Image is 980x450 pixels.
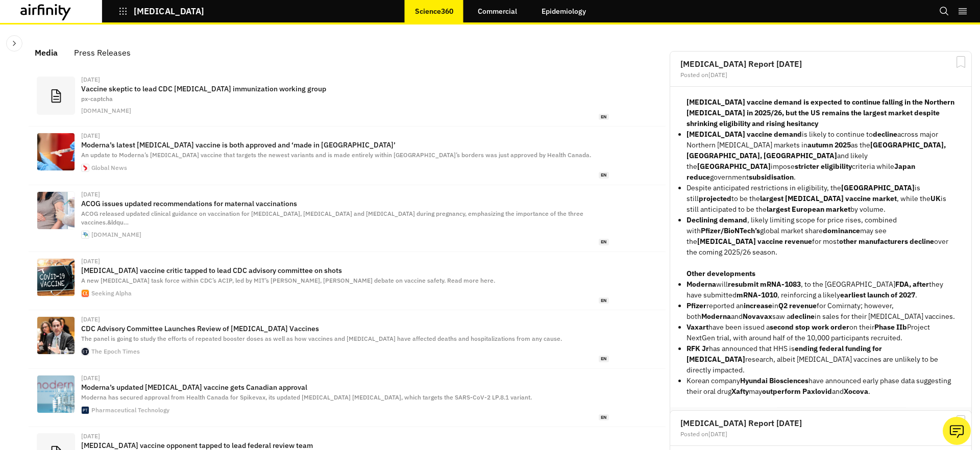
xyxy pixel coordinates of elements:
svg: Bookmark Report [954,56,967,68]
p: ACOG issues updated recommendations for maternal vaccinations [81,199,609,208]
div: Press Releases [74,45,131,60]
strong: outperform Paxlovid [762,387,832,396]
strong: [GEOGRAPHIC_DATA] [841,183,915,192]
strong: Other developments [687,269,755,278]
div: [DATE] [81,316,609,322]
strong: Phase IIb [874,322,907,332]
a: [DATE][MEDICAL_DATA] vaccine critic tapped to lead CDC advisory committee on shotsA new [MEDICAL_... [29,252,666,310]
div: [DATE] [81,258,609,264]
svg: Bookmark Report [954,415,967,428]
strong: mRNA-1010 [737,290,777,299]
p: Science360 [415,7,453,15]
span: ACOG released updated clinical guidance on vaccination for [MEDICAL_DATA], [MEDICAL_DATA] and [ME... [81,210,583,226]
div: Media [35,45,58,60]
div: [DATE] [81,375,609,381]
strong: [MEDICAL_DATA] vaccine revenue [697,237,812,246]
div: [DATE] [81,433,609,439]
div: [DOMAIN_NAME] [91,232,141,238]
p: Despite anticipated restrictions in eligibility, the is still to be the , while the is still anti... [687,183,955,215]
span: The panel is going to study the efforts of repeated booster doses as well as how vaccines and [ME... [81,335,562,342]
img: cropped-Pharmaceutical-Technology-Favicon-300x300.png [82,407,89,414]
strong: Moderna [687,280,716,289]
img: favicon-192x192.png [82,290,89,297]
a: [DATE]Moderna’s latest [MEDICAL_DATA] vaccine is both approved and ‘made in [GEOGRAPHIC_DATA]’An ... [29,127,666,185]
strong: largest European market [767,205,850,214]
a: [DATE]ACOG issues updated recommendations for maternal vaccinationsACOG released updated clinical... [29,185,666,252]
img: 134ef81f5668dc78080f6bd19ca2310b [82,164,89,171]
strong: Hyundai Biosciences [740,376,808,385]
strong: projected [699,194,731,203]
p: has announced that HHS is research, albeit [MEDICAL_DATA] vaccines are unlikely to be directly im... [687,343,955,376]
h2: [MEDICAL_DATA] Report [DATE] [680,60,961,68]
strong: largest [MEDICAL_DATA] vaccine market [760,194,897,203]
p: , likely limiting scope for price rises, combined with global market share may see the for most o... [687,215,955,258]
h2: [MEDICAL_DATA] Report [DATE] [680,419,961,427]
p: [MEDICAL_DATA] vaccine opponent tapped to lead federal review team [81,441,609,449]
strong: Xafty [731,387,749,396]
strong: increase [744,301,772,310]
p: Moderna’s latest [MEDICAL_DATA] vaccine is both approved and ‘made in [GEOGRAPHIC_DATA]’ [81,141,609,149]
strong: resubmit mRNA-1083 [728,280,801,289]
p: [MEDICAL_DATA] vaccine critic tapped to lead CDC advisory committee on shots [81,266,609,274]
p: CDC Advisory Committee Launches Review of [MEDICAL_DATA] Vaccines [81,324,609,333]
div: Posted on [DATE] [680,72,961,78]
div: [DATE] [81,191,609,197]
strong: Declining demand [687,215,747,224]
strong: FDA, after [895,280,929,289]
span: en [599,414,609,421]
div: Global News [91,165,127,171]
span: en [599,239,609,245]
a: [DATE]Vaccine skeptic to lead CDC [MEDICAL_DATA] immunization working grouppx-captcha[DOMAIN_NAME]en [29,70,666,127]
span: px-captcha [81,95,113,103]
strong: Vaxart [687,322,708,332]
strong: decline [790,312,815,321]
strong: [GEOGRAPHIC_DATA] [697,162,771,171]
img: id5905687-GettyImages-2221367411-sb-1080x720.jpg [37,317,75,354]
div: Pharmaceutical Technology [91,407,169,413]
button: Ask our analysts [943,417,971,445]
div: [DATE] [81,133,609,139]
a: [DATE]CDC Advisory Committee Launches Review of [MEDICAL_DATA] VaccinesThe panel is going to stud... [29,310,666,368]
button: Search [939,3,949,20]
strong: second stop work order [770,322,849,332]
strong: earliest launch of 2027 [840,290,915,299]
strong: Moderna [701,312,731,321]
strong: Q2 revenue [778,301,817,310]
strong: dominance [823,226,860,235]
strong: subsidisation [749,172,794,182]
a: [DATE]Moderna’s updated [MEDICAL_DATA] vaccine gets Canadian approvalModerna has secured approval... [29,369,666,427]
img: healioandroid.png [82,231,89,238]
strong: [MEDICAL_DATA] vaccine demand is expected to continue falling in the Northern [MEDICAL_DATA] in 2... [687,97,954,128]
span: en [599,172,609,179]
div: The Epoch Times [91,348,140,355]
p: Korean company have announced early phase data suggesting their oral drug may and . [687,376,955,397]
span: en [599,297,609,304]
p: reported an in for Comirnaty; however, both and saw a in sales for their [MEDICAL_DATA] vaccines. [687,301,955,322]
span: Moderna has secured approval from Health Canada for Spikevax, its updated [MEDICAL_DATA] [MEDICAL... [81,393,532,401]
div: [DOMAIN_NAME] [81,108,131,114]
button: [MEDICAL_DATA] [118,3,204,20]
p: Moderna’s updated [MEDICAL_DATA] vaccine gets Canadian approval [81,383,609,391]
p: have been issued a on their Project NextGen trial, with around half of the 10,000 participants re... [687,322,955,343]
img: favicon.6341f3c4.ico [82,348,89,355]
button: Close Sidebar [6,35,22,52]
img: moderna-shutterstock_1929422717.jpg [37,376,75,413]
strong: Xocova [844,387,868,396]
img: vaccineinjectiontopregnantwoman_stock.jpg [37,192,75,229]
span: en [599,356,609,362]
p: [MEDICAL_DATA] [134,7,204,16]
strong: UK [930,194,941,203]
strong: autumn 2025 [807,140,851,149]
div: Seeking Alpha [91,290,132,296]
span: en [599,114,609,120]
strong: [MEDICAL_DATA] vaccine demand [687,130,802,139]
div: [DATE] [81,77,609,83]
li: is likely to continue to across major Northern [MEDICAL_DATA] markets in as the and likely the im... [687,129,955,183]
strong: decline [873,130,897,139]
strong: Novavax [743,312,772,321]
strong: Pfizer/BioNTech’s [701,226,760,235]
strong: Pfizer [687,301,706,310]
strong: stricter eligibility [795,162,852,171]
strong: other [839,237,857,246]
strong: manufacturers decline [859,237,934,246]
